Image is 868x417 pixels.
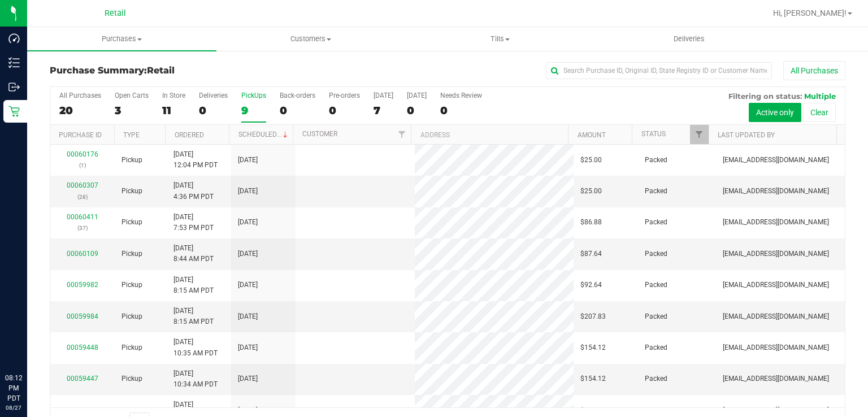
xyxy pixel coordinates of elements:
div: Back-orders [280,92,315,99]
span: [DATE] [238,311,258,322]
span: Pickup [121,186,142,197]
inline-svg: Inventory [8,57,20,68]
span: Pickup [121,217,142,228]
p: (37) [57,223,108,233]
inline-svg: Retail [8,106,20,117]
span: [EMAIL_ADDRESS][DOMAIN_NAME] [723,217,829,228]
span: [EMAIL_ADDRESS][DOMAIN_NAME] [723,249,829,259]
div: 3 [115,104,149,117]
span: Pickup [121,311,142,322]
span: Multiple [804,92,836,101]
span: [DATE] 8:15 AM PDT [173,275,214,296]
span: [DATE] [238,155,258,166]
span: Packed [645,342,667,353]
a: Customer [302,130,337,138]
span: [DATE] 4:36 PM PDT [173,180,214,202]
inline-svg: Dashboard [8,33,20,44]
input: Search Purchase ID, Original ID, State Registry ID or Customer Name... [546,62,772,79]
a: 00059984 [67,312,98,320]
a: 00059982 [67,281,98,289]
a: Customers [216,27,406,51]
button: All Purchases [783,61,845,80]
a: Purchases [27,27,216,51]
div: [DATE] [407,92,427,99]
div: 20 [59,104,101,117]
span: Purchases [27,34,216,44]
button: Clear [803,103,836,122]
div: 0 [329,104,360,117]
a: Status [641,130,666,138]
th: Address [411,125,568,145]
div: 7 [374,104,393,117]
span: [DATE] [238,280,258,290]
span: Packed [645,405,667,416]
span: Packed [645,280,667,290]
a: Deliveries [594,27,784,51]
span: Packed [645,373,667,384]
span: [DATE] 8:44 AM PDT [173,243,214,264]
div: 0 [280,104,315,117]
a: Scheduled [238,131,290,138]
iframe: Resource center [11,327,45,360]
span: Packed [645,186,667,197]
span: [EMAIL_ADDRESS][DOMAIN_NAME] [723,405,829,416]
span: $86.88 [580,217,602,228]
p: 08/27 [5,403,22,412]
span: [DATE] [238,405,258,416]
div: Deliveries [199,92,228,99]
div: All Purchases [59,92,101,99]
span: [EMAIL_ADDRESS][DOMAIN_NAME] [723,373,829,384]
span: Pickup [121,155,142,166]
p: 08:12 PM PDT [5,373,22,403]
span: [EMAIL_ADDRESS][DOMAIN_NAME] [723,280,829,290]
div: Needs Review [440,92,482,99]
div: 0 [440,104,482,117]
a: 00060411 [67,213,98,221]
a: Filter [392,125,411,144]
span: Tills [406,34,594,44]
span: Deliveries [658,34,720,44]
a: 00059448 [67,344,98,351]
span: $196.59 [580,405,606,416]
div: Open Carts [115,92,149,99]
span: Packed [645,217,667,228]
span: Retail [147,65,175,76]
a: Tills [406,27,595,51]
span: [EMAIL_ADDRESS][DOMAIN_NAME] [723,342,829,353]
div: [DATE] [374,92,393,99]
button: Active only [749,103,801,122]
span: [DATE] [238,217,258,228]
span: $92.64 [580,280,602,290]
p: (1) [57,160,108,171]
span: $207.83 [580,311,606,322]
span: [DATE] 8:15 AM PDT [173,306,214,327]
a: 00060109 [67,250,98,258]
span: [DATE] [238,342,258,353]
a: Last Updated By [718,131,775,139]
span: [EMAIL_ADDRESS][DOMAIN_NAME] [723,311,829,322]
span: [DATE] [238,373,258,384]
a: 00060307 [67,181,98,189]
div: 11 [162,104,185,117]
div: In Store [162,92,185,99]
h3: Purchase Summary: [50,66,315,76]
span: [DATE] 12:04 PM PDT [173,149,218,171]
span: Retail [105,8,126,18]
span: Customers [217,34,405,44]
iframe: Resource center unread badge [33,325,47,338]
a: 00056957 [67,406,98,414]
span: $25.00 [580,155,602,166]
span: Pickup [121,249,142,259]
span: $154.12 [580,342,606,353]
span: $87.64 [580,249,602,259]
span: [DATE] 10:35 AM PDT [173,337,218,358]
span: [DATE] [238,186,258,197]
a: 00059447 [67,375,98,383]
span: $154.12 [580,373,606,384]
div: 0 [199,104,228,117]
inline-svg: Outbound [8,81,20,93]
span: [EMAIL_ADDRESS][DOMAIN_NAME] [723,155,829,166]
p: (28) [57,192,108,202]
a: Ordered [175,131,204,139]
a: Type [123,131,140,139]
